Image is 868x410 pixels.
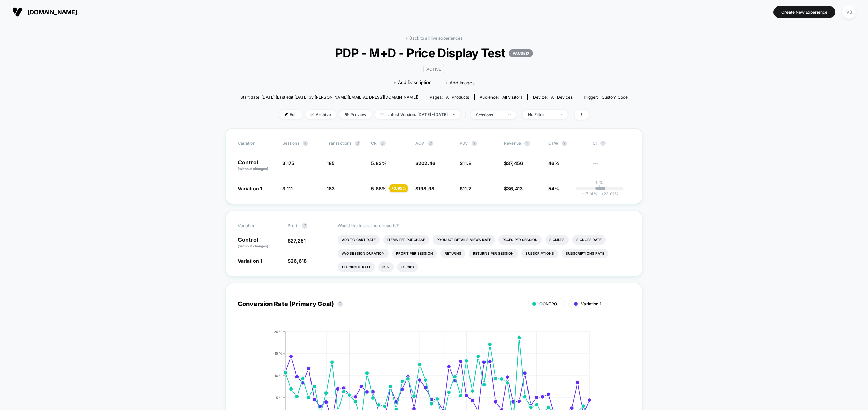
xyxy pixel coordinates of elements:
tspan: 5 % [276,395,283,399]
span: all products [446,94,469,100]
span: $ [504,160,523,166]
span: Variation [238,223,275,229]
li: Items Per Purchase [383,235,429,245]
div: + 0.95 % [390,184,408,192]
div: No Filter [528,112,555,117]
span: 46% [548,160,559,166]
div: Audience: [480,94,522,100]
span: Transactions [327,141,351,146]
p: Control [238,160,275,171]
span: 54% [548,186,559,191]
span: 5.83 % [371,160,387,166]
tspan: 15 % [275,351,283,355]
tspan: 10 % [275,373,283,377]
div: VB [842,5,856,19]
a: < Back to all live experiences [406,35,462,41]
span: Variation 1 [238,258,262,264]
button: ? [303,141,308,146]
button: ? [428,141,433,146]
span: Custom Code [602,94,628,100]
span: Variation 1 [581,301,601,306]
li: Signups Rate [572,235,606,245]
p: | [599,185,600,190]
span: Edit [279,110,302,119]
span: $ [460,160,472,166]
span: 185 [327,160,335,166]
span: + Add Description [393,79,432,86]
span: (without changes) [238,166,269,171]
span: PDP - M+D - Price Display Test [260,46,609,60]
li: Signups [545,235,569,245]
span: 36,413 [507,186,523,191]
span: Profit [288,223,299,228]
span: $ [460,186,471,191]
span: Latest Version: [DATE] - [DATE] [375,110,460,119]
span: $ [415,160,435,166]
span: Revenue [504,141,521,146]
img: end [310,113,314,116]
span: Preview [339,110,372,119]
p: Would like to see more reports? [338,223,631,228]
button: ? [302,223,307,229]
span: CI [593,141,630,146]
li: Profit Per Session [392,249,437,258]
tspan: 20 % [274,329,283,333]
button: VB [840,5,858,19]
span: 37,456 [507,160,523,166]
img: end [560,114,563,115]
li: Ctr [378,262,394,272]
span: CR [371,141,377,146]
span: Variation [238,141,275,146]
span: All Visitors [502,94,522,100]
span: ACTIVE [423,65,444,73]
img: Visually logo [12,7,23,17]
li: Returns [440,249,465,258]
li: Returns Per Session [469,249,518,258]
span: 11.8 [463,160,472,166]
span: AOV [415,141,424,146]
li: Subscriptions Rate [562,249,608,258]
li: Avg Session Duration [338,249,389,258]
button: ? [472,141,477,146]
span: + [601,191,604,196]
div: sessions [476,112,503,117]
img: calendar [380,113,384,116]
button: ? [380,141,386,146]
button: ? [355,141,360,146]
img: edit [285,113,288,116]
li: Checkout Rate [338,262,375,272]
p: PAUSED [509,49,533,57]
li: Subscriptions [521,249,558,258]
span: $ [504,186,523,191]
div: Pages: [430,94,469,100]
span: $ [415,186,434,191]
button: Create New Experience [773,6,835,18]
span: all devices [551,94,573,100]
span: Sessions [282,141,299,146]
span: 198.98 [418,186,434,191]
li: Product Details Views Rate [433,235,495,245]
span: -17.14 % [582,191,597,196]
button: ? [337,301,343,307]
div: Trigger: [583,94,628,100]
span: --- [593,161,630,171]
span: Variation 1 [238,186,262,191]
p: Control [238,237,281,249]
button: [DOMAIN_NAME] [10,6,79,17]
span: [DOMAIN_NAME] [28,9,77,16]
img: end [453,114,455,115]
button: ? [600,141,606,146]
span: Archive [305,110,336,119]
span: | [464,110,471,120]
span: OTW [548,141,586,146]
span: CONTROL [539,301,560,306]
span: + Add Images [445,80,475,85]
span: Device: [527,94,578,100]
button: ? [562,141,567,146]
span: Start date: [DATE] (Last edit [DATE] by [PERSON_NAME][EMAIL_ADDRESS][DOMAIN_NAME]) [240,94,418,100]
span: 183 [327,186,335,191]
span: 11.7 [463,186,471,191]
span: (without changes) [238,244,269,248]
span: 202.46 [418,160,435,166]
span: $ [288,238,306,244]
